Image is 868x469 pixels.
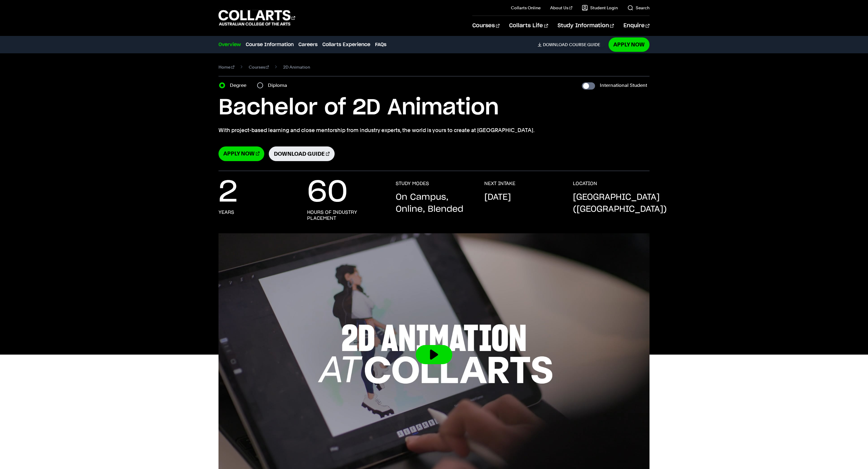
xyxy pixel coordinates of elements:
h3: Years [218,209,234,215]
h1: Bachelor of 2D Animation [218,94,650,121]
h3: Hours of industry placement [307,209,384,221]
label: International Student [600,81,647,90]
a: FAQs [375,41,386,48]
a: Enquire [623,16,650,36]
div: Go to homepage [218,9,295,26]
span: Download [543,42,568,47]
a: Study Information [558,16,614,36]
a: Student Login [582,5,618,11]
label: Diploma [268,81,291,90]
a: Overview [218,41,241,48]
a: Courses [472,16,500,36]
a: Course Information [246,41,294,48]
a: Home [218,63,234,71]
a: About Us [550,5,572,11]
h3: NEXT INTAKE [484,181,515,187]
a: Collarts Online [511,5,541,11]
p: With project-based learning and close mentorship from industry experts, the world is yours to cre... [218,126,650,134]
p: [GEOGRAPHIC_DATA] ([GEOGRAPHIC_DATA]) [573,191,667,215]
a: Search [627,5,650,11]
label: Degree [230,81,250,90]
h3: STUDY MODES [396,181,429,187]
a: Courses [249,63,269,71]
p: 2 [218,181,238,205]
a: Collarts Experience [322,41,370,48]
p: [DATE] [484,191,511,203]
a: DownloadCourse Guide [538,42,605,47]
a: Careers [298,41,318,48]
p: On Campus, Online, Blended [396,191,472,215]
a: Collarts Life [509,16,548,36]
span: 2D Animation [283,63,310,71]
h3: LOCATION [573,181,597,187]
a: Download Guide [269,146,335,161]
p: 60 [307,181,348,205]
a: Apply Now [218,146,264,161]
a: Apply Now [608,37,650,52]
